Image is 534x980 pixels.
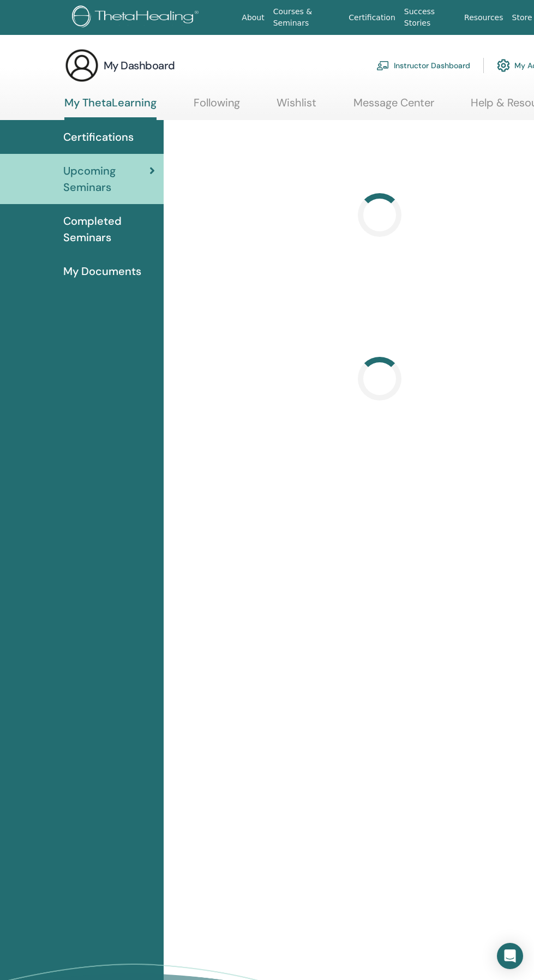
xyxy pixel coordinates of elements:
span: Certifications [63,129,134,145]
a: About [237,8,268,28]
a: Courses & Seminars [269,2,345,33]
a: Following [194,96,240,117]
span: Upcoming Seminars [63,163,149,195]
a: Instructor Dashboard [376,53,470,77]
img: generic-user-icon.jpg [64,48,99,83]
img: cog.svg [497,56,510,75]
img: chalkboard-teacher.svg [376,61,389,70]
img: logo.png [72,5,202,30]
a: Success Stories [400,2,460,33]
span: Completed Seminars [63,213,155,246]
a: Message Center [353,96,434,117]
a: My ThetaLearning [64,96,157,120]
div: Open Intercom Messenger [497,943,523,969]
h3: My Dashboard [104,58,175,73]
a: Wishlist [277,96,316,117]
span: My Documents [63,263,141,279]
a: Certification [344,8,399,28]
a: Resources [460,8,508,28]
